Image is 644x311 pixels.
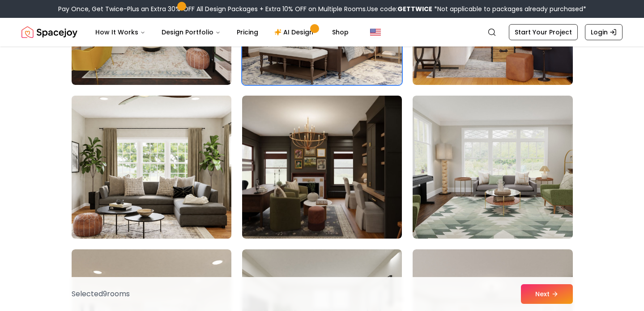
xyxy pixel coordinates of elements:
img: Spacejoy Logo [21,23,77,41]
span: Use code: [367,4,432,13]
span: *Not applicable to packages already purchased* [432,4,586,13]
a: Spacejoy [21,23,77,41]
img: Room room-53 [242,96,402,239]
a: Start Your Project [509,24,578,40]
nav: Global [21,18,623,46]
b: GETTWICE [397,4,432,13]
button: Design Portfolio [154,23,228,41]
div: Pay Once, Get Twice-Plus an Extra 30% OFF All Design Packages + Extra 10% OFF on Multiple Rooms. [58,4,586,13]
a: Pricing [230,23,265,41]
img: Room room-52 [68,92,235,242]
a: Shop [325,23,356,41]
button: How It Works [88,23,153,41]
nav: Main [88,23,356,41]
p: Selected 9 room s [72,289,130,299]
button: Next [521,284,573,304]
img: United States [370,27,381,38]
a: Login [585,24,623,40]
a: AI Design [267,23,323,41]
img: Room room-54 [413,96,572,239]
